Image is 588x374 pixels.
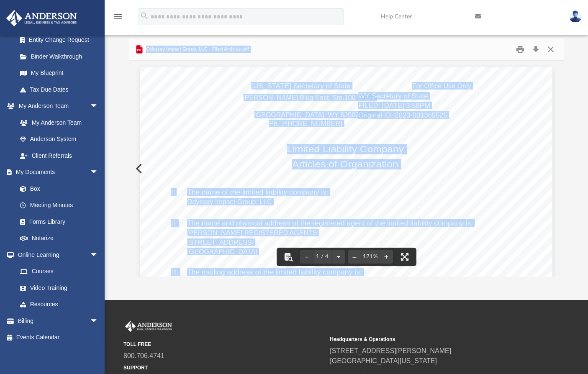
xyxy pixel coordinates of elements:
button: Enter fullscreen [395,248,414,266]
button: Zoom in [380,248,393,266]
span: arrow_drop_down [90,313,107,330]
button: 1 / 4 [313,248,332,266]
a: [GEOGRAPHIC_DATA][US_STATE] [330,357,437,364]
a: Notarize [12,230,107,247]
a: Resources [12,296,107,313]
span: Limited Liability Company [287,145,404,154]
span: arrow_drop_down [90,246,107,264]
span: [PERSON_NAME] Bldg East, Ste.100 & 101 [243,94,375,101]
span: 1 / 4 [313,254,332,259]
img: Anderson Advisors Platinum Portal [4,10,80,26]
button: Download [528,43,543,56]
span: Odyssey Impact Group, LLC - Filed Articles.pdf [144,46,249,53]
span: WY Secretary of State [358,92,428,99]
span: III. [171,269,179,275]
span: FILED: [DATE] 3:58PM [358,102,430,109]
i: search [140,11,149,20]
a: Billingarrow_drop_down [6,313,111,329]
span: [GEOGRAPHIC_DATA] [187,248,257,255]
a: [STREET_ADDRESS][PERSON_NAME] [330,347,451,354]
img: Anderson Advisors Platinum Portal [123,321,174,332]
span: The mailing address of the limited liability company is: [187,269,362,275]
a: Online Learningarrow_drop_down [6,246,107,263]
span: [PERSON_NAME] REGISTERED AGENTS [187,229,317,236]
button: Next page [332,248,345,266]
span: Original ID: 2023-001365525 [358,112,447,118]
i: menu [113,12,123,22]
span: II. [171,220,177,226]
button: Zoom out [348,248,361,266]
span: For Office Use Only [412,82,471,89]
span: [US_STATE] Secretary of State [251,82,351,89]
span: arrow_drop_down [90,164,107,181]
span: [GEOGRAPHIC_DATA], WY 82002-0020 [254,111,376,118]
a: My Documentsarrow_drop_down [6,164,107,181]
span: The name of the limited liability company is: [187,189,328,195]
a: Entity Change Request [12,32,111,49]
a: Courses [12,263,107,280]
div: Current zoom level [361,254,380,259]
a: Tax Due Dates [12,81,111,98]
span: Articles of Organization [292,160,398,169]
small: SUPPORT [123,364,324,371]
img: User Pic [569,10,582,23]
a: My Anderson Teamarrow_drop_down [6,98,107,115]
div: Document Viewer [129,61,564,277]
button: Previous File [129,157,147,180]
span: Odyssey Impact Group, LLC [187,198,272,205]
span: arrow_drop_down [90,98,107,115]
a: My Anderson Team [12,114,103,131]
a: 800.706.4741 [123,352,164,359]
button: Close [543,43,558,56]
small: TOLL FREE [123,341,324,348]
a: Meeting Minutes [12,197,107,214]
a: Forms Library [12,213,103,230]
a: Binder Walkthrough [12,48,111,65]
a: Box [12,180,103,197]
span: [STREET_ADDRESS] [187,239,254,246]
button: Print [512,43,529,56]
a: Events Calendar [6,329,111,346]
a: menu [113,16,123,22]
span: I. [171,189,175,195]
a: Video Training [12,279,103,296]
div: File preview [129,61,564,277]
a: My Blueprint [12,65,107,82]
span: The name and physical address of the registered agent of the limited liability company is: [187,220,473,226]
div: Preview [129,38,564,277]
a: Anderson System [12,131,107,148]
button: Toggle findbar [279,248,298,266]
span: Ph. [PHONE_NUMBER] [269,120,342,127]
small: Headquarters & Operations [330,336,530,343]
a: Client Referrals [12,147,107,164]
